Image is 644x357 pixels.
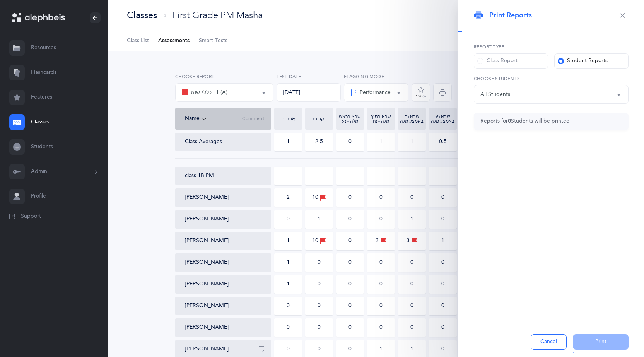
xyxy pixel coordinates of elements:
div: 1 [287,280,290,288]
div: 0 [441,259,444,266]
div: 0 [348,302,352,310]
div: כללי שוא L1 (A) [182,88,227,97]
div: 0 [318,259,321,266]
label: Report type [474,43,629,50]
div: 0 [287,215,290,223]
div: 3 [376,237,386,245]
div: Name [185,114,243,123]
div: 0 [441,280,444,288]
div: 1 [410,215,413,223]
div: 0 [287,302,290,310]
div: 0 [410,280,413,288]
div: אותיות [276,116,300,121]
div: 120 [416,94,426,98]
div: Student Reports [558,57,608,65]
div: 1 [410,345,413,353]
div: Classes [127,9,157,22]
div: 10 [312,237,326,245]
div: 0 [287,345,290,353]
div: 0 [287,324,290,331]
button: All Students [474,85,629,104]
div: 0 [410,302,413,310]
div: שבא בראש מלה - נע [338,114,362,123]
div: 0 [379,259,383,266]
div: 1 [410,138,413,146]
div: 0 [379,324,383,331]
div: 0 [379,194,383,202]
div: 1 [287,138,290,146]
span: Comment [242,116,264,122]
div: 0.5 [439,138,447,146]
div: 0 [441,215,444,223]
span: Smart Tests [199,37,227,45]
div: 2.5 [315,138,323,146]
div: First Grade PM Masha [173,9,263,22]
div: 0 [410,259,413,266]
div: 1 [379,345,383,353]
div: 0 [410,324,413,331]
div: שבא נח באמצע מלה [400,114,424,123]
div: 0 [410,194,413,202]
div: 0 [379,302,383,310]
button: [PERSON_NAME] [185,237,229,245]
div: 0 [318,345,321,353]
div: 0 [441,345,444,353]
button: 120% [412,83,430,102]
div: 2 [287,194,290,202]
button: [PERSON_NAME] [185,345,229,353]
label: Test Date [277,73,341,80]
div: 0 [379,280,383,288]
div: 0 [348,280,352,288]
label: Flagging Mode [344,73,408,80]
div: 0 [348,138,352,146]
div: 0 [348,345,352,353]
div: 1 [441,237,444,245]
div: 0 [348,324,352,331]
b: 0 [508,118,511,124]
div: 0 [348,194,352,202]
div: 3 [407,237,417,245]
div: 0 [318,324,321,331]
button: [PERSON_NAME] [185,324,229,331]
div: 0 [441,194,444,202]
div: Performance [350,89,391,97]
button: [PERSON_NAME] [185,302,229,310]
div: Class Averages [185,138,222,146]
div: All Students [480,91,510,99]
div: 0 [318,280,321,288]
div: Reports for Students will be printed [480,118,570,125]
div: שבא נע באמצע מלה [431,114,455,123]
div: 1 [379,138,383,146]
span: Class List [127,37,149,45]
div: 1 [287,237,290,245]
div: 1 [287,259,290,266]
div: 10 [312,193,326,202]
button: Performance [344,83,408,102]
div: 0 [348,215,352,223]
div: 0 [318,302,321,310]
span: Print Reports [489,10,532,20]
label: Choose report [175,73,273,80]
div: Class Report [477,57,518,65]
button: Cancel [531,334,567,350]
div: 1 [318,215,321,223]
button: כללי שוא L1 (A) [175,83,273,102]
div: [DATE] [277,83,341,102]
div: 0 [379,215,383,223]
div: 0 [441,302,444,310]
button: [PERSON_NAME] [185,259,229,266]
div: שבא בסוף מלה - נח [369,114,393,123]
button: [PERSON_NAME] [185,280,229,288]
div: 0 [348,259,352,266]
div: 0 [348,237,352,245]
div: נקודות [307,116,331,121]
label: Choose Students [474,75,629,82]
span: % [423,94,426,99]
button: [PERSON_NAME] [185,194,229,202]
button: [PERSON_NAME] [185,215,229,223]
button: class 1B PM [185,172,214,180]
div: 0 [441,324,444,331]
span: Support [21,213,41,220]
